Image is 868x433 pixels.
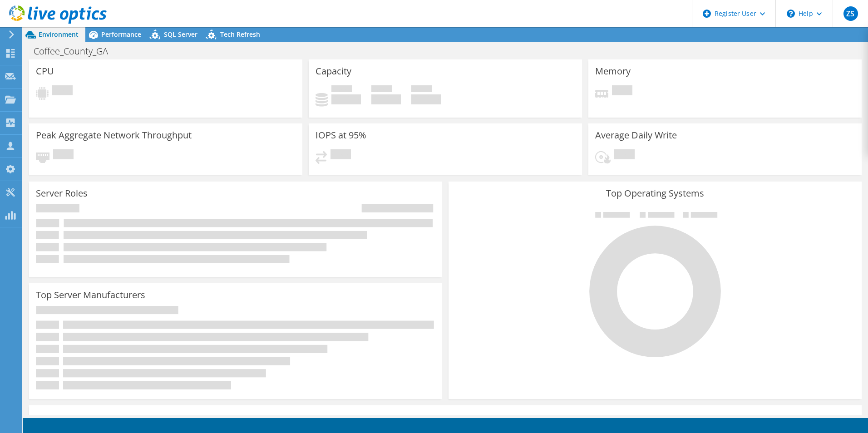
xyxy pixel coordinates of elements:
[316,66,351,76] h3: Capacity
[331,94,361,104] h4: 0 GiB
[220,30,260,39] span: Tech Refresh
[331,85,352,94] span: Used
[36,130,192,140] h3: Peak Aggregate Network Throughput
[595,130,677,140] h3: Average Daily Write
[371,85,392,94] span: Free
[53,149,74,162] span: Pending
[52,85,73,98] span: Pending
[371,94,401,104] h4: 0 GiB
[411,94,441,104] h4: 0 GiB
[612,85,632,98] span: Pending
[843,6,858,21] span: ZS
[39,30,79,39] span: Environment
[164,30,197,39] span: SQL Server
[455,188,855,198] h3: Top Operating Systems
[330,149,351,162] span: Pending
[101,30,141,39] span: Performance
[411,85,432,94] span: Total
[316,130,366,140] h3: IOPS at 95%
[36,66,54,76] h3: CPU
[36,188,88,198] h3: Server Roles
[30,46,122,56] h1: Coffee_County_GA
[595,66,631,76] h3: Memory
[614,149,635,162] span: Pending
[787,10,795,18] svg: \n
[36,290,145,300] h3: Top Server Manufacturers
